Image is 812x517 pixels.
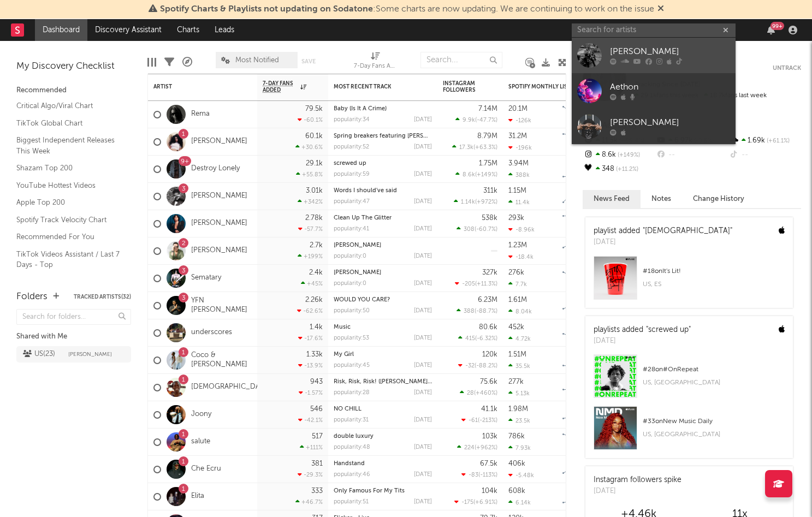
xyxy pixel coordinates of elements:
[477,199,496,205] span: +972 %
[306,160,323,167] div: 29.1k
[583,162,655,176] div: 348
[305,133,323,140] div: 60.1k
[558,456,607,483] svg: Chart title
[334,188,432,194] div: Words I should've said
[479,324,497,331] div: 80.6k
[16,100,120,112] a: Critical Algo/Viral Chart
[310,406,323,413] div: 546
[463,172,475,178] span: 8.6k
[414,472,432,478] div: [DATE]
[558,265,607,292] svg: Chart title
[311,460,323,467] div: 381
[585,406,793,458] a: #33onNew Music DailyUS, [GEOGRAPHIC_DATA]
[334,242,381,248] a: [PERSON_NAME]
[160,5,654,14] span: : Some charts are now updating. We are continuing to work on the issue
[334,270,432,276] div: JESSE PINKMAN
[508,105,527,112] div: 20.1M
[452,144,497,151] div: ( )
[334,161,432,167] div: screwed up
[334,297,390,303] a: WOULD YOU CARE?
[310,378,323,385] div: 943
[298,335,323,342] div: -17.6 %
[508,242,527,249] div: 1.23M
[334,406,361,412] a: NO CHILL
[16,162,120,174] a: Shazam Top 200
[508,160,529,167] div: 3.94M
[508,117,531,124] div: -126k
[298,116,323,123] div: -60.1 %
[414,499,432,505] div: [DATE]
[334,226,369,232] div: popularity: 41
[153,84,235,90] div: Artist
[334,253,366,259] div: popularity: 0
[558,292,607,319] svg: Chart title
[334,144,369,150] div: popularity: 52
[297,307,323,314] div: -62.6 %
[334,379,448,385] a: Risk, Risk, Risk! ([PERSON_NAME] Remix)
[334,499,369,505] div: popularity: 51
[583,148,655,162] div: 8.6k
[455,116,497,123] div: ( )
[643,428,785,441] div: US, [GEOGRAPHIC_DATA]
[354,46,398,78] div: 7-Day Fans Added (7-Day Fans Added)
[301,58,316,64] button: Save
[610,81,730,94] div: Aethon
[334,335,369,341] div: popularity: 53
[334,488,432,494] div: Only Famous For My Tits
[508,417,530,424] div: 23.5k
[334,106,387,112] a: Baby (Is It A Crime)
[469,472,478,478] span: -83
[558,401,607,429] svg: Chart title
[558,319,607,347] svg: Chart title
[334,215,432,221] div: Clean Up The Glitter
[682,190,755,208] button: Change History
[306,351,323,358] div: 1.33k
[299,389,323,396] div: -1.57 %
[334,324,351,330] a: Music
[572,109,736,144] a: [PERSON_NAME]
[610,45,730,58] div: [PERSON_NAME]
[334,461,365,467] a: Handstand
[477,133,497,140] div: 8.79M
[334,270,381,276] a: [PERSON_NAME]
[334,324,432,330] div: Music
[296,171,323,178] div: +55.8 %
[477,172,496,178] span: +149 %
[461,417,497,424] div: ( )
[476,308,496,314] span: -88.7 %
[765,138,790,144] span: +61.1 %
[457,307,497,314] div: ( )
[191,274,221,283] a: Sematary
[655,148,728,162] div: --
[305,215,323,222] div: 2.78k
[641,190,682,208] button: Notes
[508,499,531,506] div: 6.14k
[483,187,497,194] div: 311k
[23,348,55,361] div: US ( 23 )
[443,80,481,93] div: Instagram Followers
[477,117,496,123] span: -47.7 %
[414,171,432,177] div: [DATE]
[87,19,169,41] a: Discovery Assistant
[508,308,532,315] div: 8.04k
[414,144,432,150] div: [DATE]
[465,336,475,342] span: 415
[767,26,775,34] button: 99+
[643,415,785,428] div: # 33 on New Music Daily
[572,23,736,37] input: Search for artists
[169,19,207,41] a: Charts
[458,362,497,369] div: ( )
[476,363,496,369] span: -88.2 %
[68,348,112,361] span: [PERSON_NAME]
[583,190,641,208] button: News Feed
[191,383,271,392] a: [DEMOGRAPHIC_DATA]
[508,84,590,90] div: Spotify Monthly Listeners
[508,144,532,151] div: -196k
[300,444,323,451] div: +111 %
[334,461,432,467] div: Handstand
[585,256,793,308] a: #18onIt's Lit!US, ES
[508,187,526,194] div: 1.15M
[558,429,607,456] svg: Chart title
[334,242,432,248] div: يارب فرحني
[334,417,369,423] div: popularity: 31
